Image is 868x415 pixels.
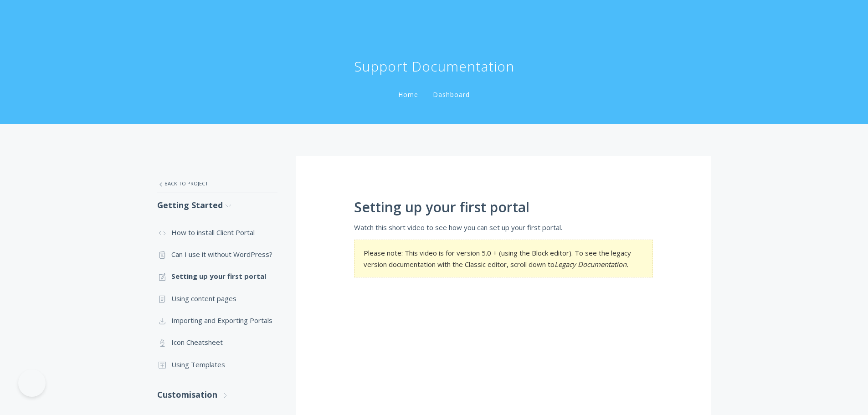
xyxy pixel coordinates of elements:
[555,260,628,269] em: Legacy Documentation.
[157,331,277,353] a: Icon Cheatsheet
[157,221,277,243] a: How to install Client Portal
[157,354,277,375] a: Using Templates
[354,200,653,215] h1: Setting up your first portal
[157,193,277,217] a: Getting Started
[157,243,277,265] a: Can I use it without WordPress?
[354,222,653,233] p: Watch this short video to see how you can set up your first portal.
[157,287,277,309] a: Using content pages
[157,174,277,193] a: Back to Project
[157,265,277,287] a: Setting up your first portal
[157,309,277,331] a: Importing and Exporting Portals
[157,383,277,407] a: Customisation
[18,369,46,397] iframe: Toggle Customer Support
[431,90,472,99] a: Dashboard
[396,90,420,99] a: Home
[354,240,653,277] section: Please note: This video is for version 5.0 + (using the Block editor). To see the legacy version ...
[354,57,514,76] h1: Support Documentation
